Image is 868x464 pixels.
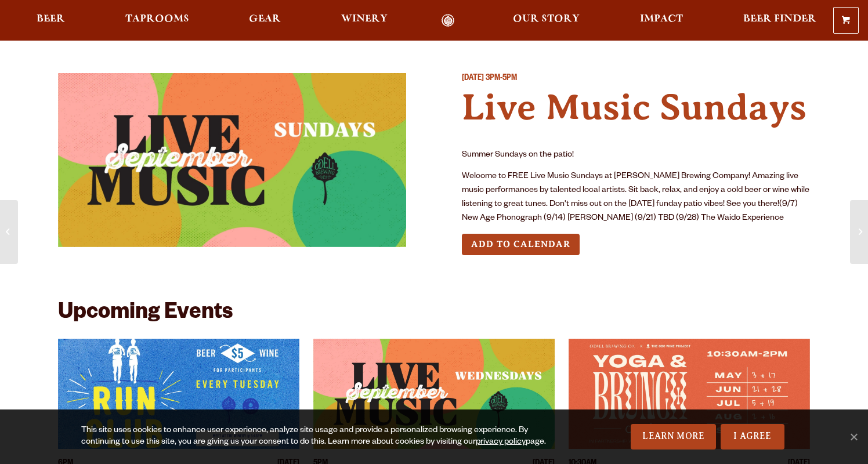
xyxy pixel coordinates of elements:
span: Taprooms [125,14,189,24]
a: Winery [334,14,395,27]
a: Beer Finder [736,14,824,27]
span: [DATE] [462,74,484,84]
a: Learn More [631,424,716,449]
span: Beer Finder [743,14,816,24]
span: Gear [249,14,281,24]
a: View event details [58,339,299,449]
a: I Agree [721,424,784,449]
span: Impact [640,14,683,24]
h4: Live Music Sundays [462,85,810,130]
span: No [848,431,859,443]
span: Winery [341,14,388,24]
h2: Upcoming Events [58,302,233,327]
a: Gear [241,14,288,27]
p: Welcome to FREE Live Music Sundays at [PERSON_NAME] Brewing Company! Amazing live music performan... [462,170,810,226]
a: View event details [313,339,555,449]
a: Our Story [505,14,587,27]
span: Beer [37,14,65,24]
span: Our Story [513,14,580,24]
a: Impact [632,14,690,27]
button: Add to Calendar [462,234,580,255]
p: Summer Sundays on the patio! [462,148,810,162]
div: This site uses cookies to enhance user experience, analyze site usage and provide a personalized ... [81,425,567,448]
a: View event details [569,339,810,449]
a: Beer [29,14,73,27]
a: Taprooms [118,14,197,27]
a: privacy policy [476,438,526,447]
span: 3PM-5PM [486,74,517,84]
a: Odell Home [426,14,470,27]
